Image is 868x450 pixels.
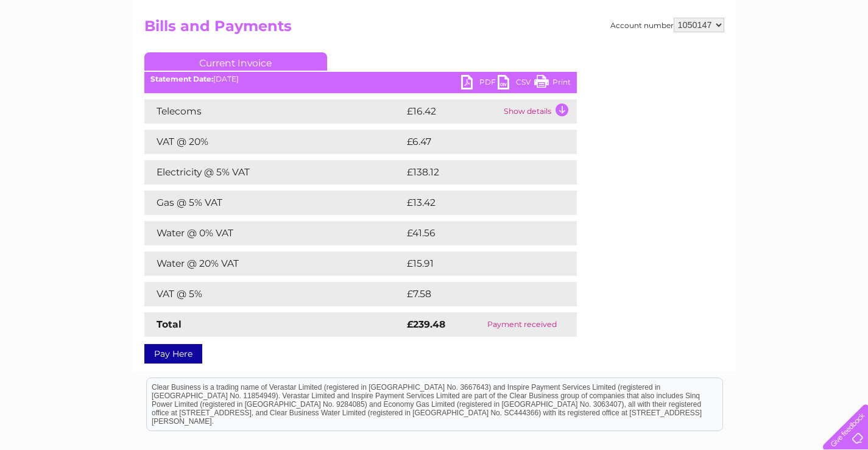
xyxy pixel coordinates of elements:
[404,251,550,276] td: £15.91
[144,18,724,41] h2: Bills and Payments
[144,99,404,124] td: Telecoms
[147,7,722,59] div: Clear Business is a trading name of Verastar Limited (registered in [GEOGRAPHIC_DATA] No. 3667643...
[404,191,551,215] td: £13.42
[684,52,711,61] a: Energy
[144,251,404,276] td: Water @ 20% VAT
[157,318,182,330] strong: Total
[144,160,404,185] td: Electricity @ 5% VAT
[144,130,404,154] td: VAT @ 20%
[762,52,780,61] a: Blog
[654,52,677,61] a: Water
[407,318,445,330] strong: £239.48
[144,344,202,364] a: Pay Here
[468,312,577,337] td: Payment received
[461,75,498,93] a: PDF
[144,52,327,71] a: Current Invoice
[404,160,553,185] td: £138.12
[30,32,93,69] img: logo.png
[144,75,577,83] div: [DATE]
[404,221,551,245] td: £41.56
[150,74,213,83] b: Statement Date:
[498,75,534,93] a: CSV
[828,52,857,61] a: Log out
[144,191,404,215] td: Gas @ 5% VAT
[638,6,722,21] a: 0333 014 3131
[404,130,548,154] td: £6.47
[534,75,571,93] a: Print
[404,99,501,124] td: £16.42
[787,52,817,61] a: Contact
[404,282,548,306] td: £7.58
[718,52,755,61] a: Telecoms
[610,18,724,32] div: Account number
[501,99,577,124] td: Show details
[144,221,404,245] td: Water @ 0% VAT
[144,282,404,306] td: VAT @ 5%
